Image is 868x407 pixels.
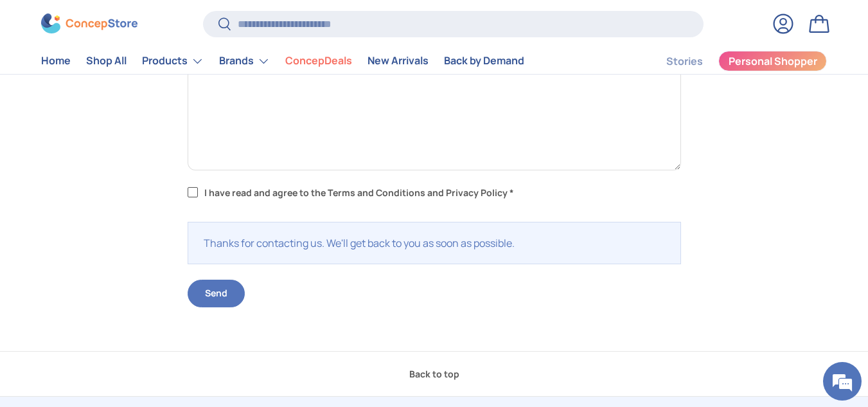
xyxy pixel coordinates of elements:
[41,48,524,74] nav: Primary
[86,49,127,74] a: Shop All
[75,122,177,251] span: We're online!
[444,49,524,74] a: Back by Demand
[188,280,245,307] button: Send
[729,57,817,67] span: Personal Shopper
[666,49,703,74] a: Stories
[41,49,71,74] a: Home
[635,48,827,74] nav: Secondary
[6,271,245,316] textarea: Type your message and hit 'Enter'
[368,49,429,74] a: New Arrivals
[188,186,518,199] label: I have read and agree to the Terms and Conditions and Privacy Policy *
[718,51,827,71] a: Personal Shopper
[134,48,211,74] summary: Products
[211,6,242,37] div: Minimize live chat window
[188,222,681,264] div: Thanks for contacting us. We'll get back to you as soon as possible.
[67,72,216,89] div: Chat with us now
[41,14,137,34] img: ConcepStore
[211,48,278,74] summary: Brands
[285,49,352,74] a: ConcepDeals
